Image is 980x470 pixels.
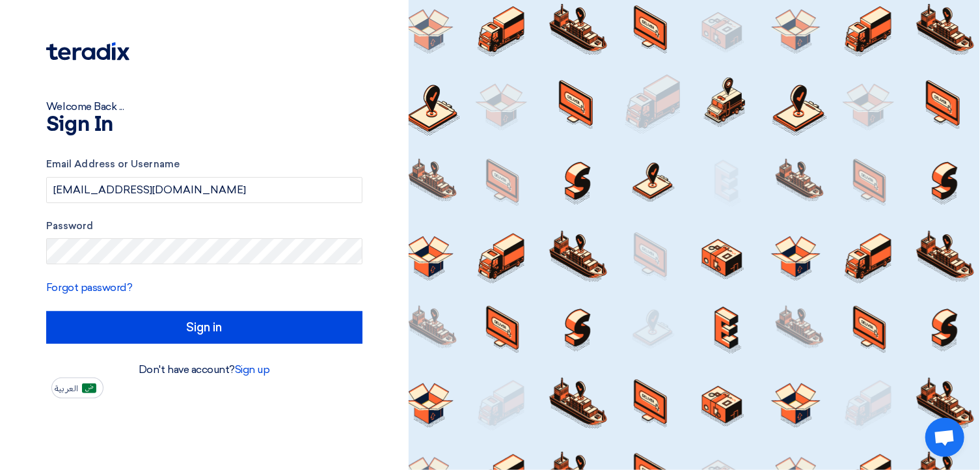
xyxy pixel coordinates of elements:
[46,115,362,135] h1: Sign In
[46,99,362,115] div: Welcome Back ...
[925,418,964,457] div: Open chat
[46,177,362,203] input: Enter your business email or username
[46,157,362,172] label: Email Address or Username
[46,219,362,234] label: Password
[55,384,78,393] span: العربية
[235,363,270,376] a: Sign up
[46,311,362,344] input: Sign in
[51,378,103,398] button: العربية
[46,281,132,294] a: Forgot password?
[46,362,362,378] div: Don't have account?
[82,383,96,393] img: ar-AR.png
[46,42,129,61] img: Teradix logo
